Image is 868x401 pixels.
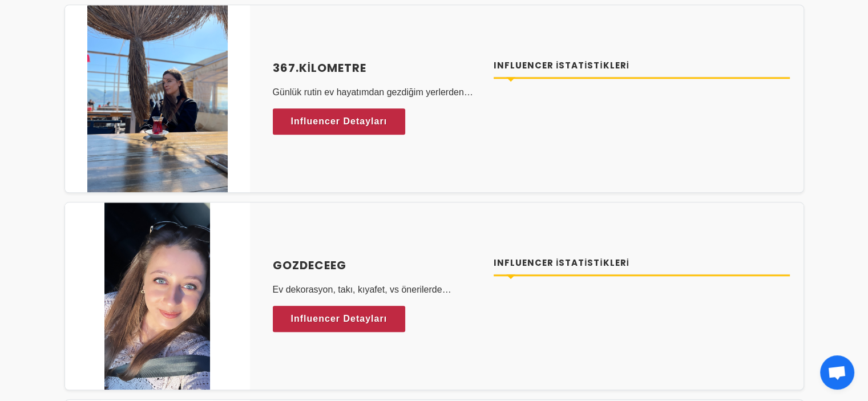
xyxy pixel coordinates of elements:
span: Influencer Detayları [291,310,387,327]
h4: Influencer İstatistikleri [494,59,790,72]
a: Açık sohbet [820,355,854,390]
h4: Influencer İstatistikleri [494,257,790,270]
a: Influencer Detayları [273,306,406,332]
p: Ev dekorasyon, takı, kıyafet, vs önerilerde bulunuyorum. [273,283,481,297]
p: Günlük rutin ev hayatımdan gezdiğim yerlerden bahsettiğim renkli yeni bir sayfayım. [273,86,481,99]
span: Influencer Detayları [291,113,387,130]
a: gozdeceeg [273,257,481,274]
a: 367.kilometre [273,59,481,76]
a: Influencer Detayları [273,108,406,135]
